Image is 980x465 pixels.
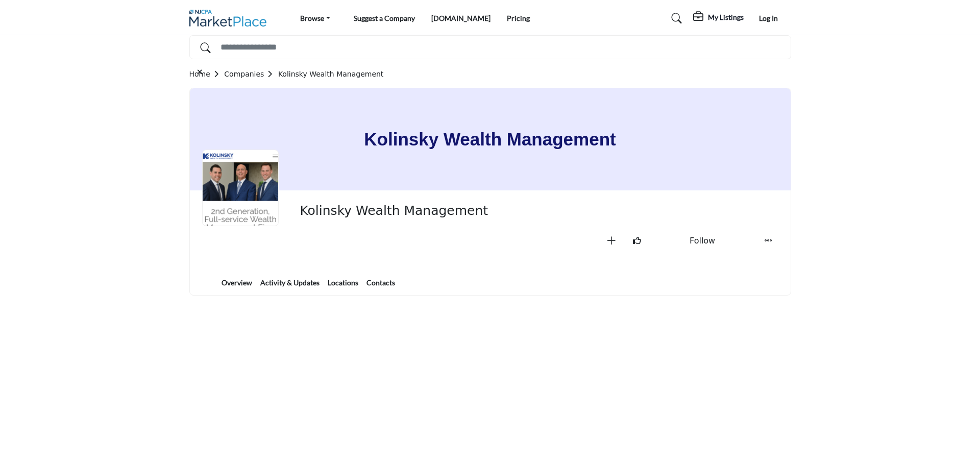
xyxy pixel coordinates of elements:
a: Suggest a Company [354,14,415,22]
a: Contacts [366,277,396,295]
input: Search Solutions [189,35,791,59]
span: Log In [759,14,778,22]
a: Overview [221,277,253,295]
a: [DOMAIN_NAME] [431,14,491,22]
a: Browse [293,11,337,26]
a: Search [663,10,688,27]
img: site Logo [189,10,272,27]
button: More details [758,231,778,251]
a: Pricing [507,14,530,22]
a: Kolinsky Wealth Management [278,70,383,78]
a: Home [189,70,225,78]
div: My Listings [693,12,744,24]
a: Activity & Updates [260,277,320,295]
h1: Kolinsky Wealth Management [364,88,616,190]
span: Kolinsky Wealth Management [300,203,530,219]
button: Follow [652,230,753,252]
a: Companies [224,70,278,78]
a: Locations [327,277,359,295]
h5: My Listings [708,13,744,22]
button: Log In [746,9,791,28]
button: Like [627,231,647,251]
